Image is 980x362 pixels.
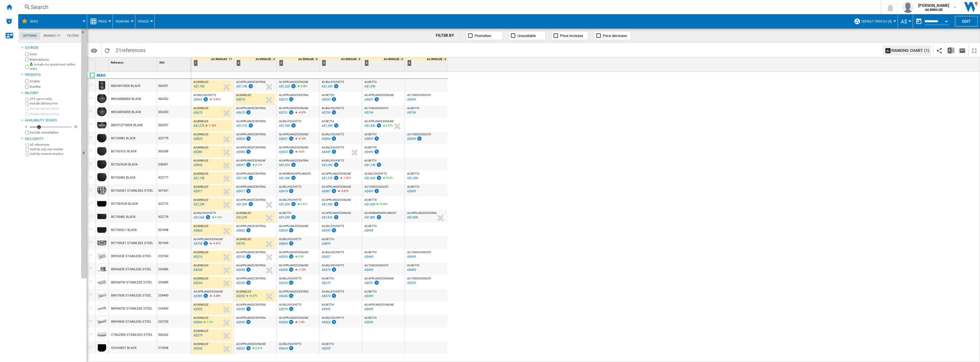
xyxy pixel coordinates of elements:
span: Price increase [560,34,583,38]
span: AU WINNINGAPPLIANCES [279,172,311,175]
div: A$1,149 [364,163,375,167]
div: A$1,275 [236,124,247,128]
img: alerts-logo.svg [6,18,13,24]
button: Share this bookmark with others [934,44,945,57]
span: AU APPLIANCECENTRAL [236,107,266,110]
img: promotionV3.png [331,149,337,154]
img: promotionV3.png [203,97,209,102]
div: Last updated : Thursday, 21 August 2025 06:18 [235,149,251,155]
input: Sold by only one retailer [25,148,29,152]
div: AU THEGOODGUYS A$999 [406,133,446,146]
div: 5 AU BINGLEE : 0 [363,57,405,71]
div: Last updated : Thursday, 21 August 2025 06:18 [321,110,337,116]
div: AU BILLYGUYATTS A$449 [320,146,361,159]
div: A$699 [407,98,416,101]
div: AU APPLIANCESONLINE A$423 -4.3% [278,146,318,159]
span: [PERSON_NAME] [918,3,949,8]
div: AU APPLIANCESONLINE A$697 [363,93,403,107]
div: Last updated : Thursday, 21 August 2025 06:28 [235,97,245,103]
span: AU BINGLEE [193,107,209,110]
button: Price decrease [594,31,631,40]
div: AU APPLIANCESONLINE A$837 -0.12% [278,133,318,146]
i: % [385,123,389,130]
div: Last updated : Thursday, 21 August 2025 06:19 [235,123,254,129]
span: AU BINGLEE [193,120,209,123]
span: AU APPLIANCESONLINE [279,133,309,136]
img: promotionV3.png [374,136,379,141]
div: Beko [21,14,84,28]
span: AU APPLIANCECENTRAL [236,146,266,149]
div: AU BINGLEE A$1,275 -1.16% [192,120,232,133]
div: Price [90,14,110,28]
div: Last updated : Thursday, 21 August 2025 06:11 [406,136,422,142]
i: % [297,136,301,143]
div: AU THEGOODGUYS A$699 [406,93,446,107]
img: promotionV3.png [331,136,337,141]
img: promotionV3.png [246,136,251,141]
span: 0.11 [255,163,260,166]
button: Open calendar [941,15,952,26]
span: AU BILLYGUYATTS [364,172,387,175]
div: AU BINGLEE : 17 [192,57,234,61]
img: promotionV3.png [288,110,294,115]
span: AU BILLYGUYATTS [322,80,344,83]
div: Last updated : Thursday, 21 August 2025 06:02 [278,149,294,155]
button: md-calendar [913,16,924,27]
input: Display delivery price [25,131,29,134]
div: 6 [407,60,411,66]
div: A$449 [364,150,373,154]
input: Singles [25,79,29,83]
span: AU APPLIANCESONLINE [364,120,394,123]
input: Marketplaces [25,58,29,62]
span: AU BILLYGUYATTS [322,159,344,162]
span: AU BETTA [364,133,377,136]
div: AU BILLYGUYATTS A$854 [320,133,361,146]
button: Price increase [551,31,588,40]
div: A$1,225 [279,85,290,88]
div: AU APPLIANCECENTRAL A$675 [235,107,275,120]
label: Include my assortment within stats [30,62,79,71]
span: AU APPLIANCESONLINE [322,172,351,175]
button: Hide [81,28,88,39]
span: SKU [159,61,165,64]
button: Prices [138,14,152,28]
i: % [255,162,258,169]
div: A$599 [322,98,330,101]
span: AU APPLIANCECENTRAL [236,172,266,175]
input: Include Delivery Fee [25,102,29,106]
div: A$423 [279,150,288,154]
button: Ranking [116,14,132,28]
div: AU BINGLEE A$575 [235,93,275,107]
div: A$946 [193,163,202,167]
div: AU BINGLEE : 0 [363,57,405,61]
md-tab-item: Brands (*) [40,32,64,39]
img: promotionV3.png [246,162,251,167]
div: AU APPLIANCESONLINE A$1,536 2.67% [363,120,403,133]
div: AU BILLYGUYATTS A$1,424 15.4% [363,172,403,185]
img: promotionV3.png [246,110,251,115]
div: 4 AU BINGLEE : 0 [320,57,362,71]
div: Default profile (8) [854,14,895,28]
div: Last updated : Thursday, 21 August 2025 06:01 [364,97,379,103]
div: AU BETTA A$1,499 [406,172,446,185]
div: AU BETTA A$899 [363,133,403,146]
span: AU APPLIANCECENTRAL [236,133,266,136]
label: Marketplaces [30,58,79,62]
span: -4.3 [298,150,303,153]
span: AU BILLYGUYATTS [322,107,344,110]
md-tab-item: Filters [64,32,82,39]
div: Last updated : Thursday, 21 August 2025 06:01 [278,110,294,116]
img: mysite-bg-18x18.png [30,62,33,66]
div: 5 [365,60,369,66]
div: AU APPLIANCESONLINE A$947 0.11% [235,159,275,172]
div: Sort None [97,57,108,66]
div: Last updated : Thursday, 21 August 2025 05:46 [406,110,416,116]
span: Price decrease [603,34,627,38]
span: 2.67 [386,124,391,127]
span: AU BETTA [364,146,377,149]
span: AU APPLIANCESONLINE [364,93,394,97]
div: AU APPLIANCECENTRAL A$820 [235,133,275,146]
div: AU BINGLEE A$946 [192,159,232,172]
